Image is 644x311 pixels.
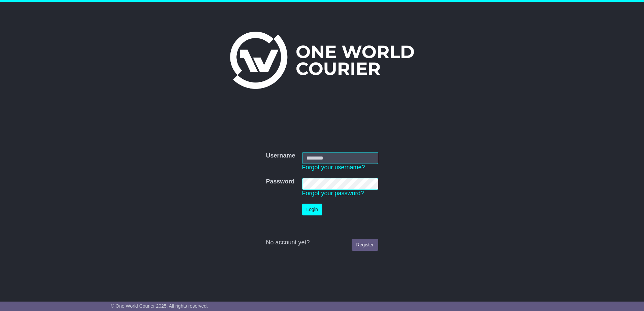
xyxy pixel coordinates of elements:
a: Forgot your username? [302,164,365,171]
span: © One World Courier 2025. All rights reserved. [111,303,208,309]
div: No account yet? [266,239,378,246]
label: Username [266,152,295,160]
a: Register [352,239,378,251]
a: Forgot your password? [302,190,364,197]
button: Login [302,204,322,215]
label: Password [266,178,294,185]
img: One World [230,32,414,89]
